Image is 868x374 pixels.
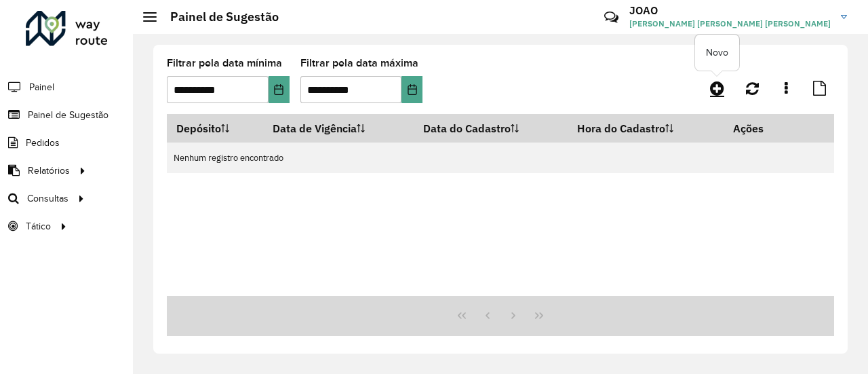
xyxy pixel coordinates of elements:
[568,114,724,143] th: Hora do Cadastro
[300,55,418,71] label: Filtrar pela data máxima
[167,114,264,143] th: Depósito
[695,35,739,71] div: Novo
[27,191,68,206] span: Consultas
[269,76,290,103] button: Choose Date
[264,114,414,143] th: Data de Vigência
[724,114,805,143] th: Ações
[28,108,108,122] span: Painel de Sugestão
[167,143,834,173] td: Nenhum registro encontrado
[157,10,279,24] h2: Painel de Sugestão
[401,76,422,103] button: Choose Date
[26,136,60,150] span: Pedidos
[414,114,568,143] th: Data do Cadastro
[26,219,51,233] span: Tático
[629,18,831,30] span: [PERSON_NAME] [PERSON_NAME] [PERSON_NAME]
[28,164,70,178] span: Relatórios
[597,3,626,32] a: Contato Rápido
[29,80,54,94] span: Painel
[167,55,282,71] label: Filtrar pela data mínima
[629,4,831,17] h3: JOAO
